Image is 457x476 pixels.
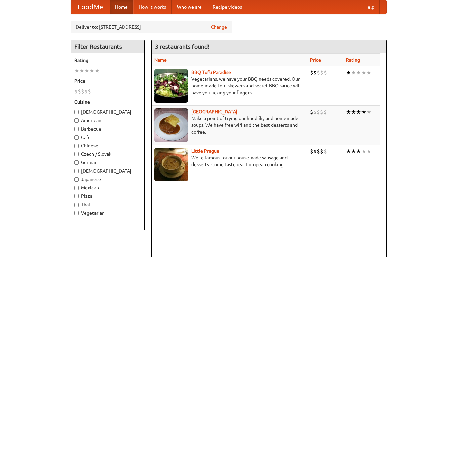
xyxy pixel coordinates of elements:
li: $ [320,108,323,116]
li: ★ [351,108,356,116]
label: Thai [74,201,141,208]
li: ★ [361,69,366,76]
li: ★ [351,148,356,155]
li: $ [323,148,327,155]
input: Cafe [74,135,79,140]
label: Czech / Slovak [74,151,141,157]
input: Mexican [74,186,79,190]
label: American [74,117,141,124]
li: ★ [346,148,351,155]
li: $ [310,69,313,76]
a: Change [211,24,227,30]
li: $ [310,108,313,116]
h5: Rating [74,57,141,64]
label: German [74,159,141,166]
a: Recipe videos [207,0,247,14]
a: BBQ Tofu Paradise [191,70,231,75]
li: ★ [351,69,356,76]
a: [GEOGRAPHIC_DATA] [191,109,237,114]
input: Vegetarian [74,211,79,215]
input: Barbecue [74,127,79,131]
label: Cafe [74,134,141,141]
input: American [74,118,79,123]
li: ★ [366,69,371,76]
p: Make a point of trying our knedlíky and homemade soups. We have free wifi and the best desserts a... [154,115,305,135]
a: Little Prague [191,148,219,154]
label: Japanese [74,176,141,183]
label: Vegetarian [74,210,141,216]
li: ★ [356,108,361,116]
img: tofuparadise.jpg [154,69,188,103]
li: ★ [346,108,351,116]
img: littleprague.jpg [154,148,188,181]
label: Barbecue [74,125,141,132]
p: Vegetarians, we have your BBQ needs covered. Our home-made tofu skewers and secret BBQ sauce will... [154,76,305,96]
li: $ [317,108,320,116]
li: ★ [346,69,351,76]
h5: Cuisine [74,99,141,105]
li: $ [84,88,88,95]
li: ★ [366,148,371,155]
div: Deliver to: [STREET_ADDRESS] [71,21,232,33]
label: Pizza [74,193,141,199]
a: Name [154,57,167,63]
li: $ [323,69,327,76]
ng-pluralize: 3 restaurants found! [155,43,210,50]
li: $ [313,148,317,155]
a: Who we are [172,0,207,14]
li: ★ [361,148,366,155]
li: $ [313,69,317,76]
p: We're famous for our housemade sausage and desserts. Come taste real European cooking. [154,154,305,168]
li: ★ [74,67,79,74]
li: $ [323,108,327,116]
a: Help [359,0,380,14]
li: $ [88,88,91,95]
input: Chinese [74,144,79,148]
li: $ [74,88,78,95]
a: How it works [133,0,172,14]
input: [DEMOGRAPHIC_DATA] [74,110,79,114]
input: Pizza [74,194,79,198]
a: Rating [346,57,360,63]
li: $ [310,148,313,155]
img: czechpoint.jpg [154,108,188,142]
li: $ [320,148,323,155]
label: Mexican [74,184,141,191]
label: [DEMOGRAPHIC_DATA] [74,168,141,174]
li: ★ [84,67,89,74]
li: $ [81,88,84,95]
input: German [74,160,79,165]
li: $ [320,69,323,76]
li: $ [317,148,320,155]
li: ★ [89,67,94,74]
li: $ [313,108,317,116]
a: Home [110,0,133,14]
input: Czech / Slovak [74,152,79,156]
li: $ [78,88,81,95]
li: ★ [356,148,361,155]
li: ★ [361,108,366,116]
label: [DEMOGRAPHIC_DATA] [74,109,141,115]
input: [DEMOGRAPHIC_DATA] [74,169,79,173]
label: Chinese [74,142,141,149]
li: ★ [94,67,100,74]
li: ★ [366,108,371,116]
a: FoodMe [71,0,110,14]
h5: Price [74,78,141,84]
li: $ [317,69,320,76]
li: ★ [79,67,84,74]
h4: Filter Restaurants [71,40,144,53]
li: ★ [356,69,361,76]
input: Japanese [74,177,79,182]
a: Price [310,57,321,63]
input: Thai [74,203,79,207]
